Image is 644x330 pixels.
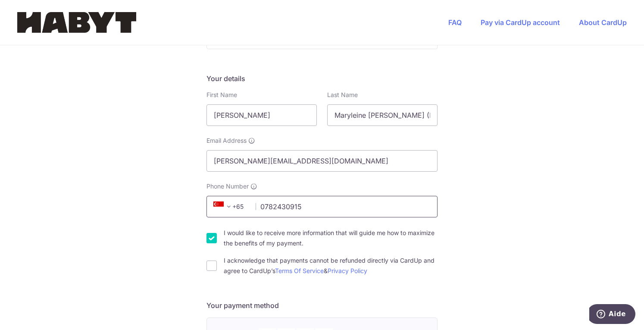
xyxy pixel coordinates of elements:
label: Last Name [327,91,358,99]
label: I acknowledge that payments cannot be refunded directly via CardUp and agree to CardUp’s & [224,255,438,276]
h5: Your payment method [206,300,438,311]
input: First name [206,104,317,126]
label: I would like to receive more information that will guide me how to maximize the benefits of my pa... [224,228,438,248]
a: Terms Of Service [275,267,324,274]
a: About CardUp [579,18,627,27]
h5: Your details [206,73,438,84]
span: +65 [211,201,250,212]
a: FAQ [448,18,462,27]
input: Email address [206,150,438,172]
a: Pay via CardUp account [481,18,560,27]
iframe: Ouvre un widget dans lequel vous pouvez trouver plus d’informations [589,304,635,326]
span: Phone Number [206,182,249,191]
span: +65 [213,201,234,212]
label: First Name [206,91,237,99]
a: Privacy Policy [328,267,367,274]
input: Last name [327,104,438,126]
span: Email Address [206,136,247,145]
